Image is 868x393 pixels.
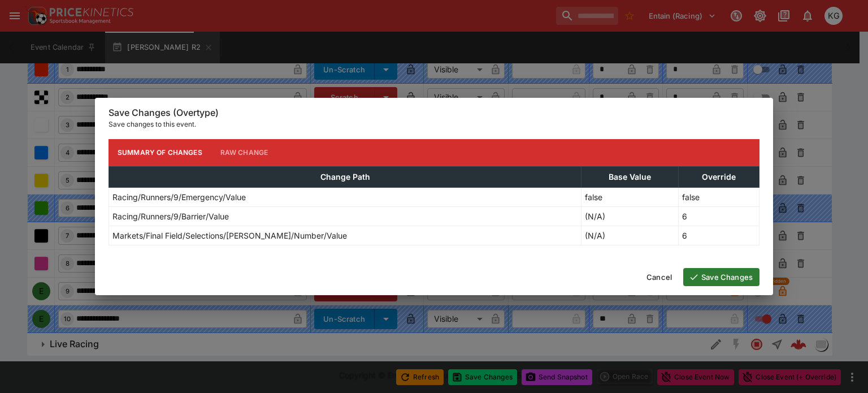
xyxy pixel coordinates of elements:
[679,206,759,226] td: 6
[108,119,759,130] p: Save changes to this event.
[112,230,347,241] p: Markets/Final Field/Selections/[PERSON_NAME]/Number/Value
[581,226,679,245] td: (N/A)
[679,187,759,206] td: false
[581,187,679,206] td: false
[108,107,759,119] h6: Save Changes (Overtype)
[112,210,229,222] p: Racing/Runners/9/Barrier/Value
[679,166,759,187] th: Override
[211,139,277,166] button: Raw Change
[640,268,679,286] button: Cancel
[581,206,679,226] td: (N/A)
[679,226,759,245] td: 6
[109,166,581,187] th: Change Path
[108,139,211,166] button: Summary of Changes
[112,191,246,203] p: Racing/Runners/9/Emergency/Value
[683,268,759,286] button: Save Changes
[581,166,679,187] th: Base Value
